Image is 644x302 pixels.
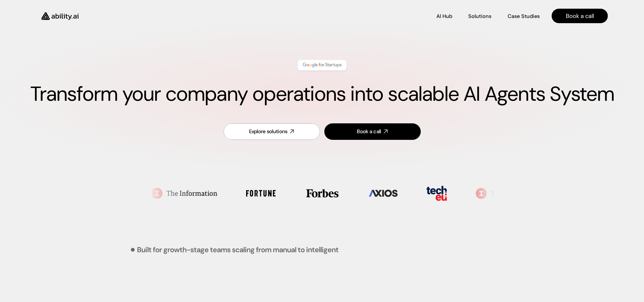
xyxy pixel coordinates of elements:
[508,13,540,20] p: Case Studies
[468,13,491,20] p: Solutions
[137,246,339,253] p: Built for growth-stage teams scaling from manual to intelligent
[507,11,540,21] a: Case Studies
[566,12,594,20] p: Book a call
[23,82,621,106] h1: Transform your company operations into scalable AI Agents System
[224,123,320,140] a: Explore solutions
[436,13,452,20] p: AI Hub
[436,11,452,21] a: AI Hub
[324,123,421,140] a: Book a call
[357,128,381,135] div: Book a call
[552,9,608,23] a: Book a call
[249,128,288,135] div: Explore solutions
[87,9,608,23] nav: Main navigation
[468,11,491,21] a: Solutions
